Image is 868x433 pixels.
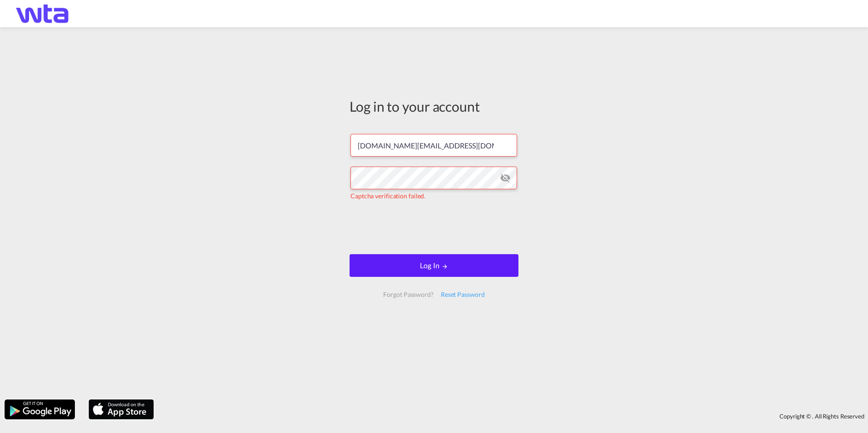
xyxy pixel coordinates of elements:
div: Copyright © . All Rights Reserved [158,408,868,424]
input: Enter email/phone number [350,134,517,157]
img: google.png [4,399,76,420]
button: LOGIN [350,254,518,277]
div: Forgot Password? [380,286,437,303]
div: Log in to your account [350,97,518,116]
div: Reset Password [437,286,488,303]
span: Captcha verification failed. [350,192,425,200]
img: bf843820205c11f09835497521dffd49.png [14,4,75,24]
img: apple.png [88,399,155,420]
md-icon: icon-eye-off [500,172,511,183]
iframe: reCAPTCHA [365,210,503,245]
